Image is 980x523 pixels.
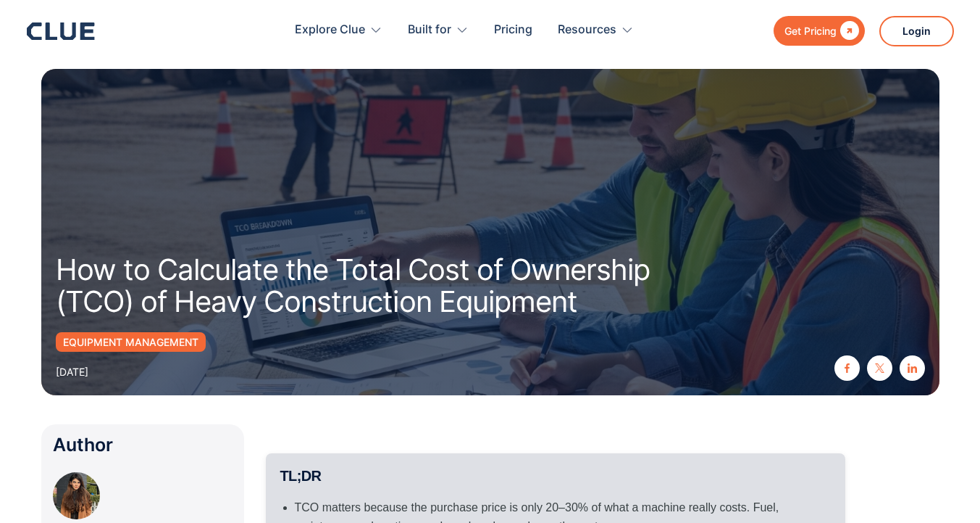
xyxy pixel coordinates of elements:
div: Get Pricing [784,22,837,40]
div: Built for [408,7,451,53]
a: Pricing [494,7,532,53]
a: Get Pricing [774,16,865,46]
div: Author [53,436,233,454]
div: Resources [558,7,616,53]
img: linkedin icon [908,363,917,373]
div:  [837,22,859,40]
h1: How to Calculate the Total Cost of Ownership (TCO) of Heavy Construction Equipment [56,254,664,318]
img: twitter X icon [875,363,884,373]
a: Equipment Management [56,332,206,352]
img: Maham [53,472,100,519]
h2: TL;DR [280,468,831,484]
a: Login [879,16,954,46]
div: [DATE] [56,363,88,381]
div: Explore Clue [295,7,365,53]
div: Resources [558,7,634,53]
div: Explore Clue [295,7,382,53]
div: Built for [408,7,469,53]
img: facebook icon [842,363,852,373]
